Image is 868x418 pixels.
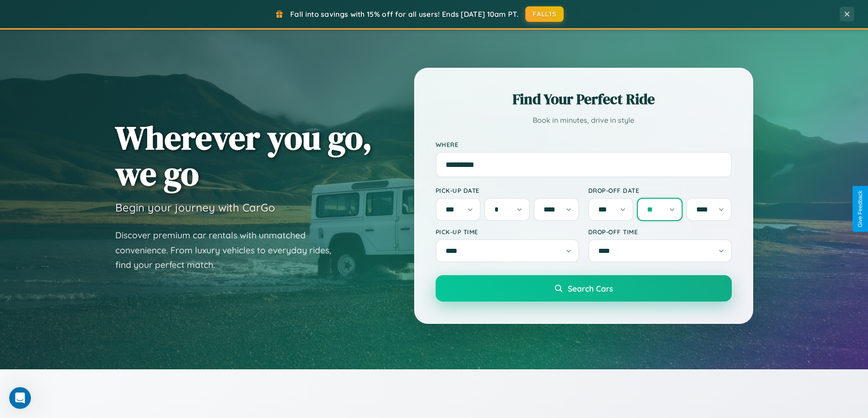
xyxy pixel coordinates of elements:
button: FALL15 [525,6,564,22]
span: Search Cars [568,283,613,293]
label: Where [436,141,732,148]
h2: Find Your Perfect Ride [436,89,732,109]
div: Give Feedback [857,191,863,227]
label: Drop-off Time [588,228,732,236]
h3: Begin your journey with CarGo [115,201,275,214]
iframe: Intercom live chat [9,387,31,409]
label: Pick-up Time [436,228,579,236]
button: Search Cars [436,275,732,302]
h1: Wherever you go, we go [115,120,372,191]
span: Fall into savings with 15% off for all users! Ends [DATE] 10am PT. [290,10,519,19]
label: Pick-up Date [436,186,579,194]
p: Book in minutes, drive in style [436,114,732,127]
p: Discover premium car rentals with unmatched convenience. From luxury vehicles to everyday rides, ... [115,228,343,272]
label: Drop-off Date [588,186,732,194]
